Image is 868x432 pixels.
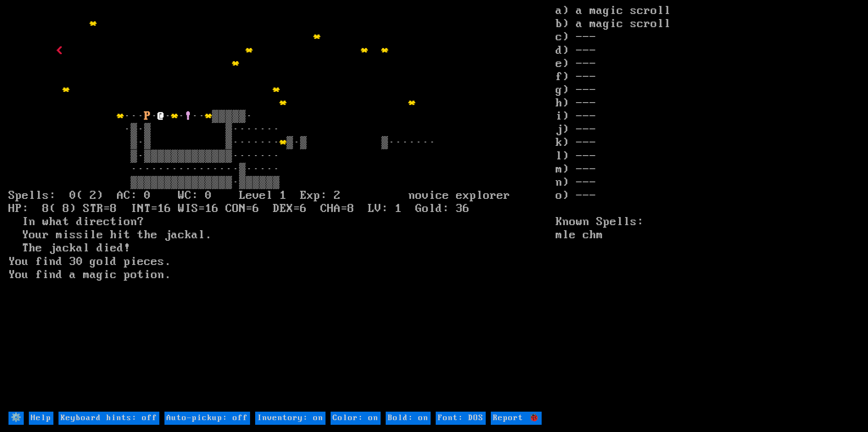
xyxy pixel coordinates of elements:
input: Help [29,412,53,425]
font: @ [158,109,164,123]
input: Inventory: on [255,412,325,425]
input: Color: on [331,412,381,425]
input: Auto-pickup: off [164,412,250,425]
input: Report 🐞 [491,412,542,425]
stats: a) a magic scroll b) a magic scroll c) --- d) --- e) --- f) --- g) --- h) --- i) --- j) --- k) --... [556,4,860,410]
font: < [56,44,63,57]
font: ! [185,109,192,123]
input: ⚙️ [8,412,24,425]
input: Bold: on [386,412,431,425]
input: Font: DOS [436,412,486,425]
input: Keyboard hints: off [58,412,159,425]
larn: ··· · · · ·· ▒▒▒▒▒· ·▒·▒ ▒······· ▒·▒ ▒······· ▒·▒ ▒······· ▒·▒▒▒▒▒▒▒▒▒▒▒▒▒······· ··············... [8,4,555,410]
font: P [144,109,151,123]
